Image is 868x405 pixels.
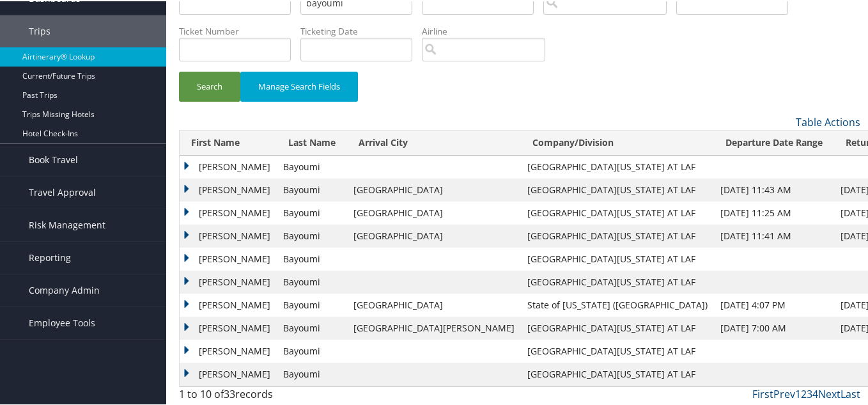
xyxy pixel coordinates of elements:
[807,386,812,400] a: 3
[180,223,277,246] td: [PERSON_NAME]
[714,223,834,246] td: [DATE] 11:41 AM
[521,200,714,223] td: [GEOGRAPHIC_DATA][US_STATE] AT LAF
[796,114,860,128] a: Table Actions
[29,14,50,46] span: Trips
[180,315,277,338] td: [PERSON_NAME]
[347,200,521,223] td: [GEOGRAPHIC_DATA]
[277,292,347,315] td: Bayoumi
[714,177,834,200] td: [DATE] 11:43 AM
[521,246,714,269] td: [GEOGRAPHIC_DATA][US_STATE] AT LAF
[521,315,714,338] td: [GEOGRAPHIC_DATA][US_STATE] AT LAF
[347,129,521,154] th: Arrival City: activate to sort column ascending
[841,386,860,400] a: Last
[29,241,71,273] span: Reporting
[812,386,818,400] a: 4
[277,223,347,246] td: Bayoumi
[29,175,96,207] span: Travel Approval
[180,200,277,223] td: [PERSON_NAME]
[277,269,347,292] td: Bayoumi
[347,315,521,338] td: [GEOGRAPHIC_DATA][PERSON_NAME]
[521,129,714,154] th: Company/Division
[29,273,100,305] span: Company Admin
[714,200,834,223] td: [DATE] 11:25 AM
[752,386,773,400] a: First
[801,386,807,400] a: 2
[347,223,521,246] td: [GEOGRAPHIC_DATA]
[277,246,347,269] td: Bayoumi
[347,177,521,200] td: [GEOGRAPHIC_DATA]
[277,200,347,223] td: Bayoumi
[179,70,240,100] button: Search
[521,292,714,315] td: State of [US_STATE] ([GEOGRAPHIC_DATA])
[773,386,795,400] a: Prev
[521,154,714,177] td: [GEOGRAPHIC_DATA][US_STATE] AT LAF
[277,129,347,154] th: Last Name: activate to sort column ascending
[714,129,834,154] th: Departure Date Range: activate to sort column ascending
[521,177,714,200] td: [GEOGRAPHIC_DATA][US_STATE] AT LAF
[277,177,347,200] td: Bayoumi
[818,386,841,400] a: Next
[224,386,235,400] span: 33
[180,361,277,385] td: [PERSON_NAME]
[714,315,834,338] td: [DATE] 7:00 AM
[180,246,277,269] td: [PERSON_NAME]
[180,269,277,292] td: [PERSON_NAME]
[180,338,277,361] td: [PERSON_NAME]
[521,269,714,292] td: [GEOGRAPHIC_DATA][US_STATE] AT LAF
[29,143,78,175] span: Book Travel
[277,338,347,361] td: Bayoumi
[714,292,834,315] td: [DATE] 4:07 PM
[277,361,347,385] td: Bayoumi
[521,338,714,361] td: [GEOGRAPHIC_DATA][US_STATE] AT LAF
[240,70,358,100] button: Manage Search Fields
[300,24,422,36] label: Ticketing Date
[180,177,277,200] td: [PERSON_NAME]
[180,292,277,315] td: [PERSON_NAME]
[521,361,714,385] td: [GEOGRAPHIC_DATA][US_STATE] AT LAF
[422,24,555,36] label: Airline
[347,292,521,315] td: [GEOGRAPHIC_DATA]
[521,223,714,246] td: [GEOGRAPHIC_DATA][US_STATE] AT LAF
[277,154,347,177] td: Bayoumi
[29,208,105,240] span: Risk Management
[795,386,801,400] a: 1
[180,129,277,154] th: First Name: activate to sort column descending
[179,24,300,36] label: Ticket Number
[29,306,95,338] span: Employee Tools
[180,154,277,177] td: [PERSON_NAME]
[277,315,347,338] td: Bayoumi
